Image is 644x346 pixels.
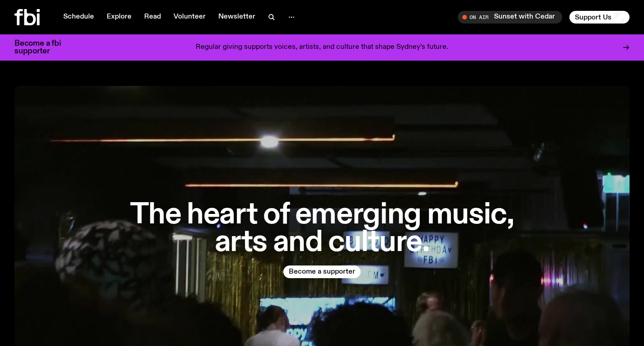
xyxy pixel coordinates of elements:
span: Support Us [575,13,611,21]
a: Read [139,11,166,24]
a: Schedule [58,11,99,24]
p: Regular giving supports voices, artists, and culture that shape Sydney’s future. [196,43,448,52]
button: Become a supporter [283,265,361,278]
a: Newsletter [213,11,261,24]
h3: Become a fbi supporter [14,40,72,55]
a: Volunteer [168,11,211,24]
a: Explore [101,11,137,24]
button: On AirSunset with Cedar [458,11,562,24]
button: Support Us [569,11,630,24]
h1: The heart of emerging music, arts and culture. [120,201,525,256]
